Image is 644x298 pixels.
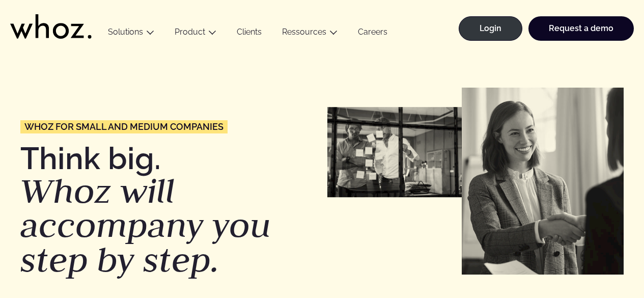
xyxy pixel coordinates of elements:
[272,27,348,41] button: Ressources
[327,107,462,197] img: Petites et moyennes entreprises
[348,27,398,41] a: Careers
[98,27,164,41] button: Solutions
[282,27,326,37] a: Ressources
[175,27,205,37] a: Product
[528,16,634,41] a: Request a demo
[20,143,317,277] h1: Think big.
[459,16,522,41] a: Login
[24,122,223,131] span: Whoz for Small and medium companies
[164,27,227,41] button: Product
[462,88,624,275] img: Petites et moyennes entreprises 1
[20,168,271,282] em: Whoz will accompany you step by step.
[227,27,272,41] a: Clients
